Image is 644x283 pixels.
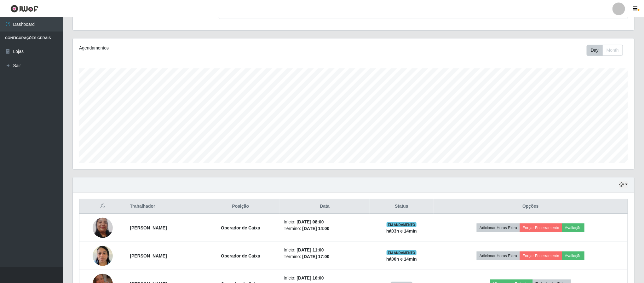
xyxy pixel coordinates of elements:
[477,251,520,260] button: Adicionar Horas Extra
[284,253,366,260] li: Término:
[93,242,113,269] img: 1754146149925.jpeg
[562,223,584,232] button: Avaliação
[520,223,562,232] button: Forçar Encerramento
[562,251,584,260] button: Avaliação
[302,254,330,259] time: [DATE] 17:00
[79,45,302,51] div: Agendamentos
[280,199,370,214] th: Data
[387,222,417,227] span: EM ANDAMENTO
[587,45,628,56] div: Toolbar with button groups
[602,45,623,56] button: Month
[370,199,434,214] th: Status
[297,247,324,252] time: [DATE] 11:00
[201,199,280,214] th: Posição
[302,226,330,231] time: [DATE] 14:00
[284,225,366,232] li: Término:
[130,225,167,230] strong: [PERSON_NAME]
[284,219,366,225] li: Início:
[130,253,167,258] strong: [PERSON_NAME]
[386,228,417,234] strong: há 03 h e 14 min
[587,45,623,56] div: First group
[477,223,520,232] button: Adicionar Horas Extra
[221,253,260,258] strong: Operador de Caixa
[386,257,417,262] strong: há 00 h e 14 min
[520,251,562,260] button: Forçar Encerramento
[126,199,201,214] th: Trabalhador
[284,247,366,253] li: Início:
[387,250,417,255] span: EM ANDAMENTO
[297,219,324,224] time: [DATE] 08:00
[587,45,603,56] button: Day
[297,275,324,280] time: [DATE] 16:00
[10,5,38,13] img: CoreUI Logo
[434,199,628,214] th: Opções
[284,275,366,281] li: Início:
[221,225,260,230] strong: Operador de Caixa
[93,206,113,249] img: 1701346720849.jpeg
